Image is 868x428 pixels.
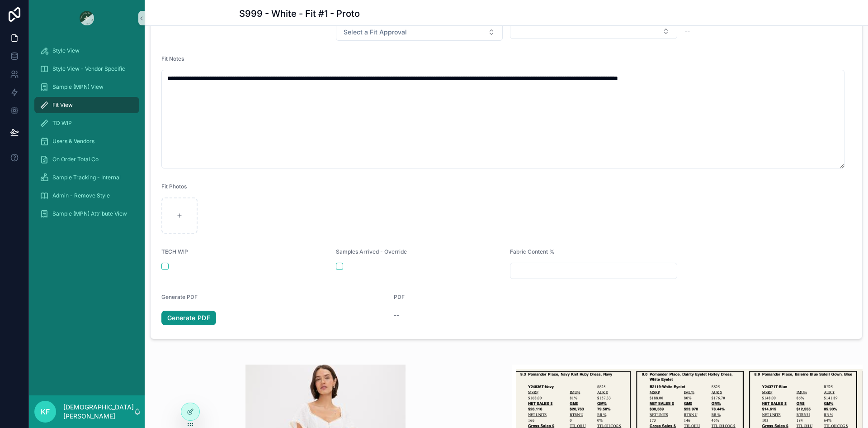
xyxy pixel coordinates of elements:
span: Style View - Vendor Specific [52,65,125,72]
span: Sample (MPN) View [52,83,104,91]
span: Fit Notes [161,55,184,62]
span: Select a Fit Approval [344,28,407,37]
span: Generate PDF [161,293,198,300]
span: TD WIP [52,120,72,127]
a: Style View [34,43,139,59]
span: PDF [394,293,405,300]
h1: S999 - White - Fit #1 - Proto [239,7,360,20]
span: -- [394,311,399,320]
div: scrollable content [29,36,145,234]
span: Sample Tracking - Internal [52,174,121,181]
button: Select Button [510,24,677,39]
span: KF [41,406,50,417]
span: Samples Arrived - Override [336,248,407,255]
button: Select Button [336,24,503,41]
span: -- [684,26,690,35]
p: [DEMOGRAPHIC_DATA][PERSON_NAME] [63,403,134,421]
a: Sample (MPN) View [34,79,139,95]
span: Fit View [52,101,73,109]
a: Fit View [34,97,139,113]
a: Sample (MPN) Attribute View [34,206,139,222]
span: Users & Vendors [52,138,94,145]
span: Fabric Content % [510,248,555,255]
a: Sample Tracking - Internal [34,169,139,186]
span: Style View [52,47,80,54]
span: On Order Total Co [52,156,99,163]
a: Style View - Vendor Specific [34,61,139,77]
span: TECH WIP [161,248,188,255]
a: Users & Vendors [34,133,139,149]
img: App logo [80,11,94,25]
a: On Order Total Co [34,151,139,168]
span: Fit Photos [161,183,187,190]
a: TD WIP [34,115,139,131]
a: Admin - Remove Style [34,188,139,204]
span: Sample (MPN) Attribute View [52,210,127,217]
a: Generate PDF [161,311,216,325]
span: Admin - Remove Style [52,192,110,199]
